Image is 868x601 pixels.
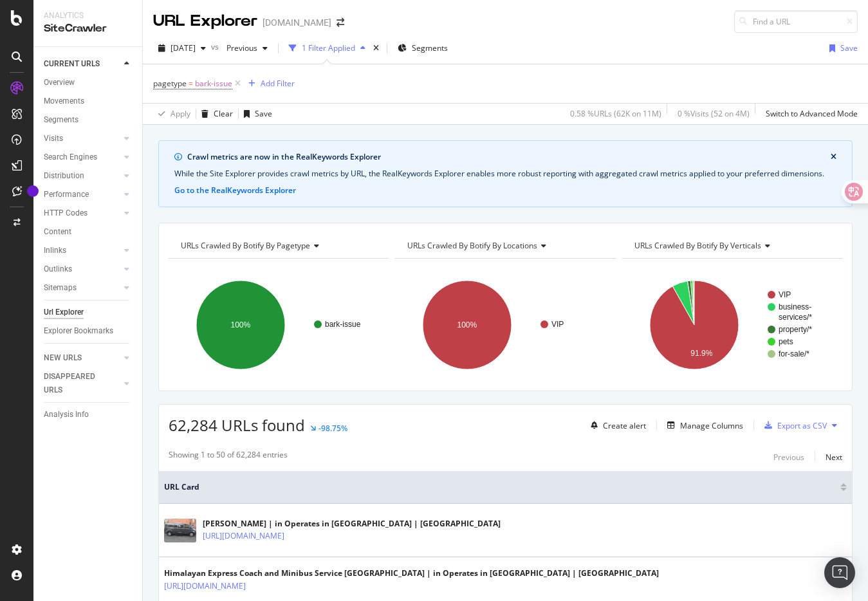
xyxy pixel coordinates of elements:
[164,580,246,593] a: [URL][DOMAIN_NAME]
[44,351,120,365] a: NEW URLS
[174,185,296,196] button: Go to the RealKeywords Explorer
[239,104,272,124] button: Save
[779,313,812,322] text: services/*
[773,452,804,463] div: Previous
[211,41,221,52] span: vs
[44,169,120,183] a: Distribution
[44,281,77,295] div: Sitemaps
[407,240,537,251] span: URLs Crawled By Botify By locations
[603,420,646,431] div: Create alert
[158,140,853,207] div: info banner
[171,108,190,119] div: Apply
[181,240,310,251] span: URLs Crawled By Botify By pagetype
[169,269,389,381] div: A chart.
[44,10,132,21] div: Analytics
[392,38,453,59] button: Segments
[412,42,448,53] span: Segments
[777,420,827,431] div: Export as CSV
[319,423,347,434] div: -98.75%
[231,320,251,329] text: 100%
[766,108,858,119] div: Switch to Advanced Mode
[44,370,120,397] a: DISAPPEARED URLS
[174,168,836,180] div: While the Site Explorer provides crawl metrics by URL, the RealKeywords Explorer enables more rob...
[195,75,232,93] span: bark-issue
[44,225,71,239] div: Content
[678,108,750,119] div: 0 % Visits ( 52 on 4M )
[44,95,133,108] a: Movements
[44,113,133,127] a: Segments
[44,324,133,338] a: Explorer Bookmarks
[44,188,89,201] div: Performance
[405,236,604,256] h4: URLs Crawled By Botify By locations
[622,269,842,381] svg: A chart.
[779,302,811,311] text: business-
[371,42,382,55] div: times
[203,530,284,542] a: [URL][DOMAIN_NAME]
[827,149,840,165] button: close banner
[690,349,712,358] text: 91.9%
[632,236,831,256] h4: URLs Crawled By Botify By verticals
[44,324,113,338] div: Explorer Bookmarks
[44,263,120,276] a: Outlinks
[773,449,804,465] button: Previous
[44,188,120,201] a: Performance
[189,78,193,89] span: =
[840,42,858,53] div: Save
[44,351,82,365] div: NEW URLS
[44,21,132,36] div: SiteCrawler
[153,38,211,59] button: [DATE]
[662,418,743,433] button: Manage Columns
[153,78,187,89] span: pagetype
[824,557,855,588] div: Open Intercom Messenger
[214,108,233,119] div: Clear
[44,408,133,421] a: Analysis Info
[27,185,39,197] div: Tooltip anchor
[44,57,100,71] div: CURRENT URLS
[169,449,288,465] div: Showing 1 to 50 of 62,284 entries
[570,108,661,119] div: 0.58 % URLs ( 62K on 11M )
[171,42,196,53] span: 2025 Sep. 19th
[255,108,272,119] div: Save
[153,10,257,32] div: URL Explorer
[169,414,305,436] span: 62,284 URLs found
[395,269,615,381] svg: A chart.
[44,263,72,276] div: Outlinks
[44,370,109,397] div: DISAPPEARED URLS
[44,151,120,164] a: Search Engines
[44,76,133,89] a: Overview
[178,236,377,256] h4: URLs Crawled By Botify By pagetype
[44,244,66,257] div: Inlinks
[44,207,120,220] a: HTTP Codes
[337,18,344,27] div: arrow-right-arrow-left
[243,76,295,91] button: Add Filter
[44,57,120,71] a: CURRENT URLS
[153,104,190,124] button: Apply
[44,408,89,421] div: Analysis Info
[759,415,827,436] button: Export as CSV
[44,95,84,108] div: Movements
[325,320,361,329] text: bark-issue
[551,320,564,329] text: VIP
[44,306,133,319] a: Url Explorer
[44,169,84,183] div: Distribution
[761,104,858,124] button: Switch to Advanced Mode
[586,415,646,436] button: Create alert
[44,306,84,319] div: Url Explorer
[680,420,743,431] div: Manage Columns
[779,349,809,358] text: for-sale/*
[779,337,793,346] text: pets
[44,281,120,295] a: Sitemaps
[261,78,295,89] div: Add Filter
[44,76,75,89] div: Overview
[457,320,477,329] text: 100%
[44,132,120,145] a: Visits
[203,518,501,530] div: [PERSON_NAME] | in Operates in [GEOGRAPHIC_DATA] | [GEOGRAPHIC_DATA]
[44,244,120,257] a: Inlinks
[221,38,273,59] button: Previous
[826,452,842,463] div: Next
[221,42,257,53] span: Previous
[824,38,858,59] button: Save
[779,290,791,299] text: VIP
[779,325,812,334] text: property/*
